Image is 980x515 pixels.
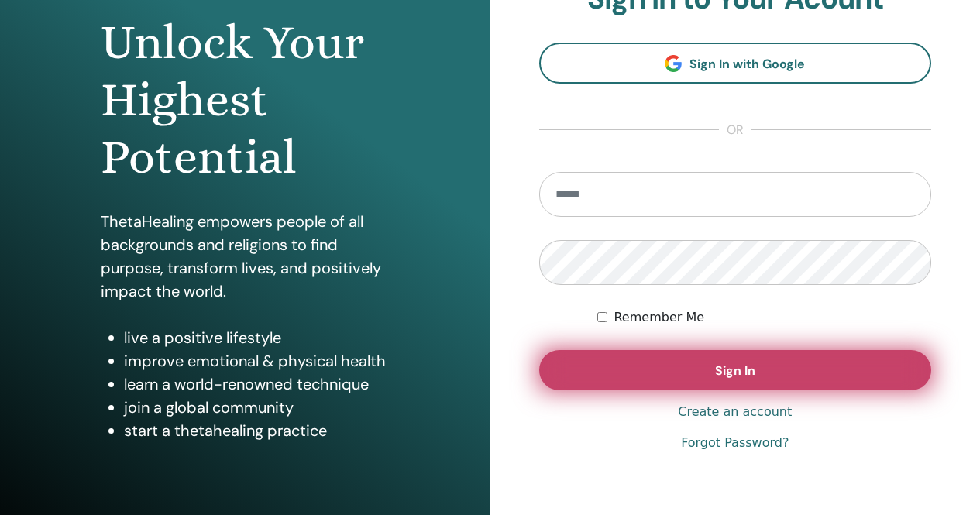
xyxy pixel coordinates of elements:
[124,396,389,419] li: join a global community
[101,210,389,303] p: ThetaHealing empowers people of all backgrounds and religions to find purpose, transform lives, a...
[681,434,789,452] a: Forgot Password?
[597,308,931,327] div: Keep me authenticated indefinitely or until I manually logout
[539,43,932,84] a: Sign In with Google
[124,349,389,373] li: improve emotional & physical health
[689,56,805,72] span: Sign In with Google
[124,326,389,349] li: live a positive lifestyle
[101,14,389,187] h1: Unlock Your Highest Potential
[678,403,792,421] a: Create an account
[124,373,389,396] li: learn a world-renowned technique
[539,350,932,390] button: Sign In
[719,121,751,139] span: or
[715,362,755,379] span: Sign In
[614,308,704,327] label: Remember Me
[124,419,389,442] li: start a thetahealing practice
